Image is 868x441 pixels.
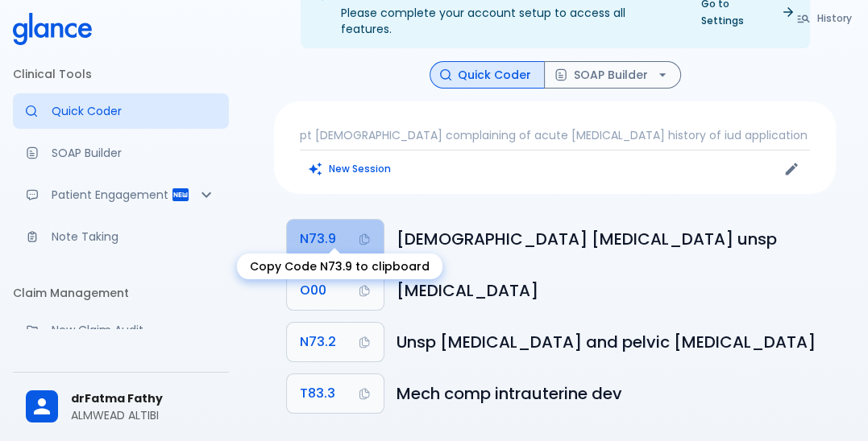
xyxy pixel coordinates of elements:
h6: Ectopic pregnancy [397,278,823,303]
button: Clears all inputs and results. [300,157,401,180]
p: Quick Coder [52,103,216,119]
p: pt [DEMOGRAPHIC_DATA] complaining of acute [MEDICAL_DATA] history of iud application [300,127,810,143]
button: Copy Code N73.2 to clipboard [287,323,384,361]
button: Copy Code O00 to clipboard [287,271,384,310]
div: Patient Reports & Referrals [13,177,229,212]
span: N73.2 [300,331,336,353]
button: Copy Code N73.9 to clipboard [287,220,384,258]
span: T83.3 [300,382,335,405]
div: drFatma FathyALMWEAD ALTIBI [13,379,229,435]
h6: Unspecified parametritis and pelvic cellulitis [397,329,823,355]
li: Clinical Tools [13,55,229,93]
a: Docugen: Compose a clinical documentation in seconds [13,135,229,171]
button: SOAP Builder [544,61,681,89]
p: SOAP Builder [52,145,216,161]
a: Audit a new claim [13,312,229,348]
p: Note Taking [52,229,216,245]
h6: Female pelvic inflammatory disease, unspecified [397,226,823,252]
div: Copy Code N73.9 to clipboard [237,253,442,279]
span: drFatma Fathy [71,390,216,407]
a: Advanced note-taking [13,219,229,254]
button: Copy Code T83.3 to clipboard [287,374,384,413]
h6: Mechanical complication of intrauterine device [397,381,823,406]
li: Claim Management [13,274,229,312]
button: Edit [779,157,804,181]
button: History [788,6,862,30]
p: New Claim Audit [52,322,216,338]
a: Moramiz: Find ICD10AM codes instantly [13,93,229,129]
button: Quick Coder [430,61,545,89]
p: Patient Engagement [52,187,171,203]
p: ALMWEAD ALTIBI [71,407,216,423]
span: N73.9 [300,228,336,250]
span: O00 [300,279,326,302]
